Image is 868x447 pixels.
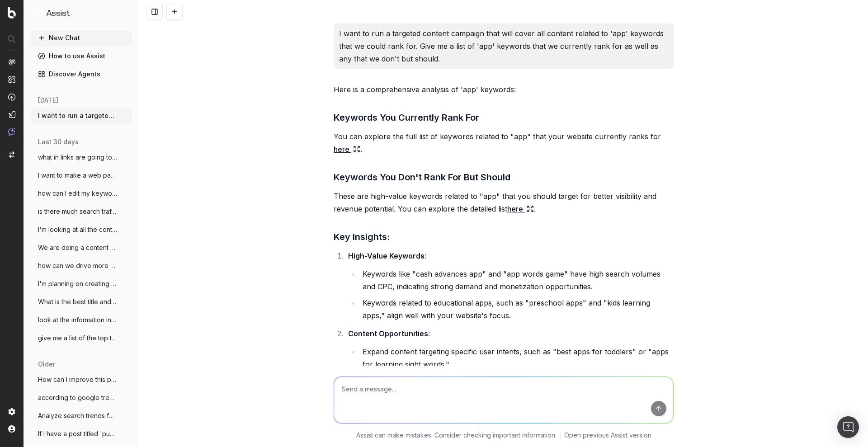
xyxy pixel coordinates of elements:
p: These are high-value keywords related to "app" that you should target for better visibility and r... [334,190,674,215]
button: according to google trends what states i [31,391,132,405]
span: according to google trends what states i [38,393,118,402]
strong: Content Opportunities [348,329,428,338]
li: Keywords related to educational apps, such as "preschool apps" and "kids learning apps," align we... [360,296,674,322]
button: I'm looking at all the content on /learn [31,222,132,237]
img: Intelligence [8,75,15,83]
span: look at the information in this article [38,315,118,325]
div: Open Intercom Messenger [837,416,859,438]
h3: Keywords You Don't Rank For But Should [334,170,674,184]
span: is there much search traffic around spec [38,207,118,216]
img: Botify logo [8,7,16,19]
button: I want to make a web page for this keywo [31,168,132,183]
button: is there much search traffic around spec [31,204,132,219]
span: I'm looking at all the content on /learn [38,225,118,234]
span: what in links are going to this page? ht [38,153,118,162]
button: Analyze search trends for: according to [31,409,132,423]
a: Discover Agents [31,67,132,81]
img: Setting [8,408,15,415]
strong: High-Value Keywords [348,251,425,260]
span: [DATE] [38,96,58,105]
a: Open previous Assist version [564,431,651,440]
img: Assist [34,9,42,18]
button: We are doing a content analysis of our w [31,240,132,255]
li: : [345,327,674,400]
span: I'm planning on creating a blog post for [38,279,118,288]
p: Here is a comprehensive analysis of 'app' keywords: [334,83,674,96]
button: New Chat [31,31,132,45]
a: here [507,202,534,215]
span: how can I edit my keyword groups [38,189,118,198]
span: Analyze search trends for: according to [38,411,118,420]
img: Activation [8,93,15,101]
img: Studio [8,111,15,118]
img: My account [8,425,15,433]
button: Assist [34,7,128,20]
button: how can we drive more clicks to this web [31,259,132,273]
a: here [334,143,360,155]
span: how can we drive more clicks to this web [38,261,118,270]
li: : [345,249,674,322]
button: If I have a post titled 'pumpkin colorin [31,427,132,441]
span: What is the best title and URL for this [38,297,118,306]
button: look at the information in this article [31,313,132,327]
p: You can explore the full list of keywords related to "app" that your website currently ranks for . [334,130,674,155]
p: I want to run a targeted content campaign that will cover all content related to 'app' keywords t... [339,27,668,65]
li: Keywords like "cash advances app" and "app words game" have high search volumes and CPC, indicati... [360,268,674,293]
a: How to use Assist [31,49,132,63]
li: Expand content targeting specific user intents, such as "best apps for toddlers" or "apps for lea... [360,345,674,371]
span: give me a list of the top ten pages of c [38,334,118,343]
span: I want to make a web page for this keywo [38,171,118,180]
span: I want to run a targeted content campaig [38,111,118,120]
button: I'm planning on creating a blog post for [31,277,132,291]
span: last 30 days [38,137,79,146]
span: We are doing a content analysis of our w [38,243,118,252]
span: If I have a post titled 'pumpkin colorin [38,429,118,438]
h1: Assist [46,7,70,20]
button: What is the best title and URL for this [31,295,132,309]
h3: Key Insights: [334,230,674,244]
button: how can I edit my keyword groups [31,186,132,201]
img: Switch project [9,151,14,158]
p: Assist can make mistakes. Consider checking important information. [356,431,557,440]
span: How can I improve this page? What Is Ta [38,375,118,384]
button: what in links are going to this page? ht [31,150,132,165]
img: Analytics [8,58,15,66]
button: How can I improve this page? What Is Ta [31,372,132,387]
button: I want to run a targeted content campaig [31,108,132,123]
span: older [38,360,55,369]
button: give me a list of the top ten pages of c [31,331,132,345]
h3: Keywords You Currently Rank For [334,110,674,125]
img: Assist [8,128,15,136]
img: Botify assist logo [320,87,329,96]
